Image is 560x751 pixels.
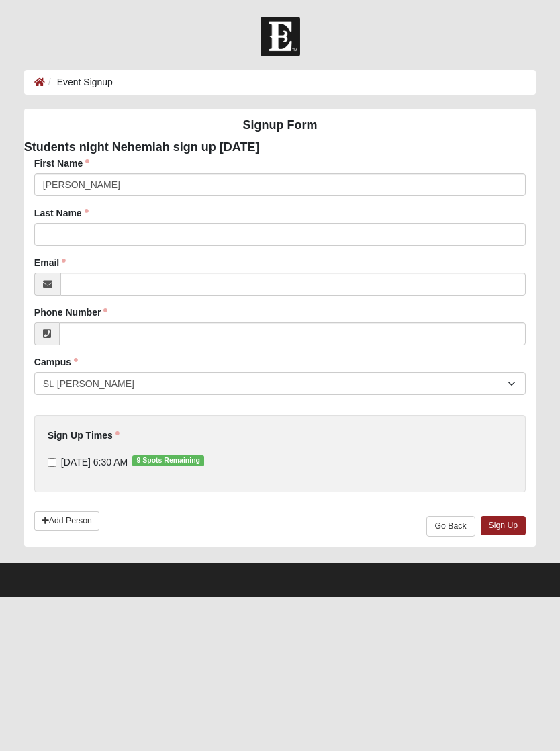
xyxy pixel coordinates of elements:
[48,458,56,467] input: [DATE] 6:30 AM9 Spots Remaining
[261,17,300,56] img: Church of Eleven22 Logo
[24,118,536,133] h4: Signup Form
[34,256,66,269] label: Email
[34,306,108,319] label: Phone Number
[34,206,89,220] label: Last Name
[132,455,204,466] span: 9 Spots Remaining
[34,355,78,369] label: Campus
[48,429,120,442] label: Sign Up Times
[481,516,526,535] a: Sign Up
[34,511,99,531] a: Add Person
[45,75,113,89] li: Event Signup
[34,157,89,170] label: First Name
[426,516,475,537] a: Go Back
[61,457,128,468] span: [DATE] 6:30 AM
[24,140,260,154] strong: Students night Nehemiah sign up [DATE]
